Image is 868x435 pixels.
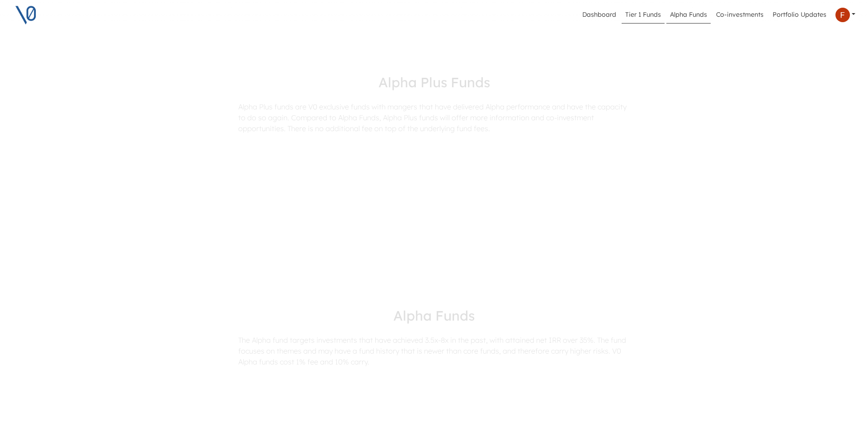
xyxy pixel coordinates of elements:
[191,67,677,98] h4: Alpha Plus Funds
[666,6,711,24] a: Alpha Funds
[197,148,671,279] a: V0Alpha PlusClosedV0
[534,158,647,271] img: V0
[579,6,620,24] a: Dashboard
[14,4,37,26] img: V0 logo
[835,8,850,22] img: Profile
[213,222,263,235] span: Alpha Plus
[231,335,637,374] div: The Alpha fund targets investments that have achieved 3.5x-8x in the past, with attained net IRR ...
[622,6,665,24] a: Tier 1 Funds
[231,101,637,141] div: Alpha Plus funds are V0 exclusive funds with mangers that have delivered Alpha performance and ha...
[191,300,677,331] h4: Alpha Funds
[215,206,505,219] h3: V0
[712,6,767,24] a: Co-investments
[769,6,830,24] a: Portfolio Updates
[266,222,303,235] span: Closed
